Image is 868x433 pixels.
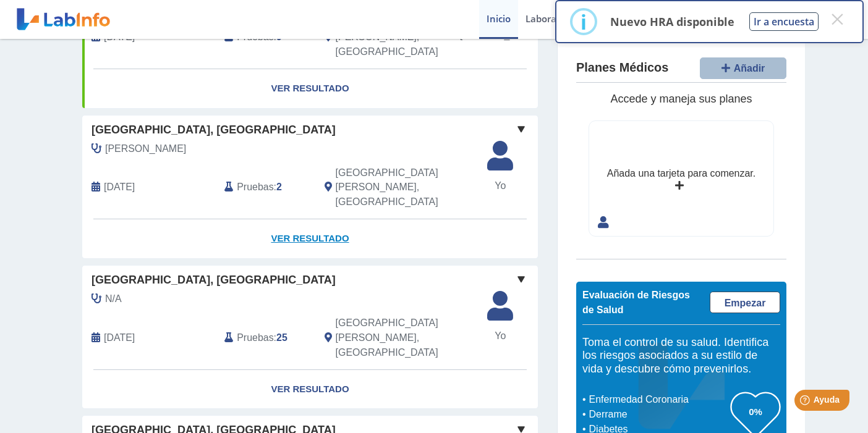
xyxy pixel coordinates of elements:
[610,14,734,29] p: Nuevo HRA disponible
[237,330,273,345] span: Pruebas
[749,12,819,31] button: Ir a encuesta
[82,370,538,409] a: Ver Resultado
[82,219,538,258] a: Ver Resultado
[758,385,854,419] iframe: Help widget launcher
[104,330,135,345] span: 2025-03-07
[480,179,521,193] span: Yo
[581,11,587,33] div: i
[91,272,336,288] span: [GEOGRAPHIC_DATA], [GEOGRAPHIC_DATA]
[585,407,731,422] li: Derrame
[731,404,780,419] h3: 0%
[700,57,786,79] button: Añadir
[336,166,472,210] span: San Juan, PR
[336,316,472,360] span: San Juan, PR
[215,166,315,210] div: :
[734,63,765,74] span: Añadir
[276,182,282,192] b: 2
[91,122,336,138] span: [GEOGRAPHIC_DATA], [GEOGRAPHIC_DATA]
[582,290,690,315] span: Evaluación de Riesgos de Salud
[215,316,315,360] div: :
[576,61,668,75] h4: Planes Médicos
[826,8,848,30] button: Close this dialog
[582,336,780,376] h5: Toma el control de su salud. Identifica los riesgos asociados a su estilo de vida y descubre cómo...
[82,69,538,108] a: Ver Resultado
[105,141,186,156] span: Velez, Angel
[237,180,273,195] span: Pruebas
[610,93,752,105] span: Accede y maneja sus planes
[480,329,521,343] span: Yo
[585,392,731,407] li: Enfermedad Coronaria
[105,292,122,306] span: N/A
[710,292,780,313] a: Empezar
[104,180,135,195] span: 2025-09-17
[725,298,766,308] span: Empezar
[607,166,755,181] div: Añada una tarjeta para comenzar.
[276,332,287,343] b: 25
